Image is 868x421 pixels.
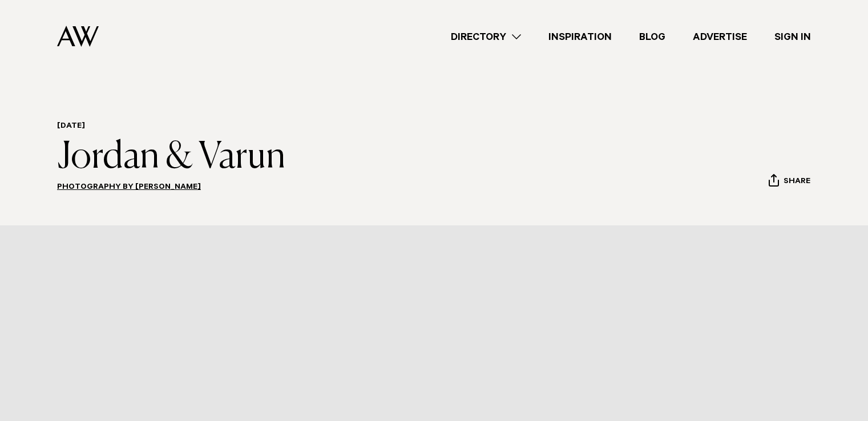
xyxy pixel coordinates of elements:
[761,29,825,44] a: Sign In
[679,29,761,44] a: Advertise
[57,26,99,47] img: Auckland Weddings Logo
[784,177,810,188] span: Share
[57,122,285,132] h6: [DATE]
[535,29,625,44] a: Inspiration
[57,183,201,192] a: Photography by [PERSON_NAME]
[437,29,535,44] a: Directory
[625,29,679,44] a: Blog
[768,173,811,191] button: Share
[57,137,285,178] h1: Jordan & Varun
